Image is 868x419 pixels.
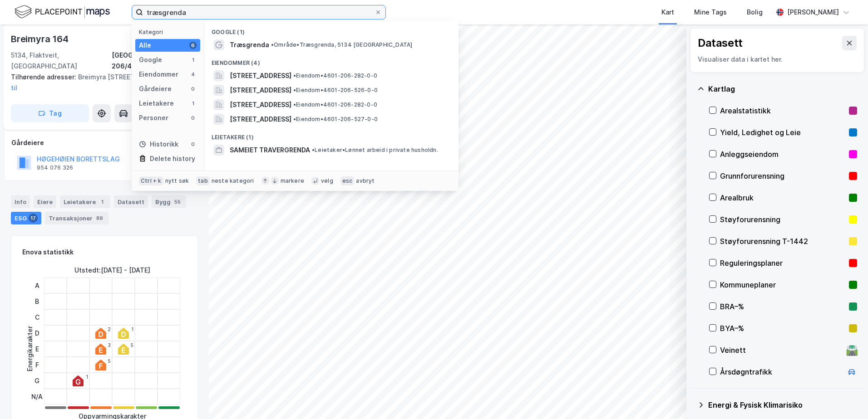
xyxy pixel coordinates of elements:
[189,42,197,49] div: 6
[293,116,296,122] span: •
[189,100,197,107] div: 1
[11,73,78,81] span: Tilhørende adresser:
[139,112,168,123] div: Personer
[293,72,296,79] span: •
[139,139,178,150] div: Historikk
[720,258,845,268] div: Reguleringsplaner
[139,29,200,35] div: Kategori
[720,171,845,181] div: Grunnforurensning
[720,127,845,138] div: Yield, Ledighet og Leie
[108,326,111,332] div: 2
[112,50,198,72] div: [GEOGRAPHIC_DATA], 206/440
[11,32,70,46] div: Breimyra 164
[11,212,41,224] div: ESG
[189,141,197,148] div: 0
[720,214,845,225] div: Støyforurensning
[94,214,105,223] div: 89
[230,99,291,110] span: [STREET_ADDRESS]
[787,7,839,18] div: [PERSON_NAME]
[230,85,291,96] span: [STREET_ADDRESS]
[204,127,459,143] div: Leietakere (1)
[204,21,459,38] div: Google (1)
[11,195,30,208] div: Info
[31,373,43,389] div: G
[312,146,438,154] span: Leietaker • Lønnet arbeid i private husholdn.
[98,197,107,206] div: 1
[230,39,269,50] span: Træsgrenda
[293,116,378,123] span: Eiendom • 4601-206-527-0-0
[196,176,210,185] div: tab
[720,345,843,356] div: Veinett
[230,114,291,125] span: [STREET_ADDRESS]
[189,114,197,122] div: 0
[698,54,857,65] div: Visualiser data i kartet her.
[321,177,333,185] div: velg
[37,164,73,171] div: 954 076 326
[173,197,182,206] div: 55
[661,7,674,18] div: Kart
[271,41,412,49] span: Område • Træsgrenda, 5134 [GEOGRAPHIC_DATA]
[11,137,197,148] div: Gårdeiere
[11,104,89,122] button: Tag
[11,50,112,72] div: 5134, Flaktveit, [GEOGRAPHIC_DATA]
[281,177,304,185] div: markere
[150,153,195,164] div: Delete history
[720,366,843,377] div: Årsdøgntrafikk
[114,195,148,208] div: Datasett
[11,72,191,93] div: Breimyra [STREET_ADDRESS]
[293,72,377,79] span: Eiendom • 4601-206-282-0-0
[31,309,43,325] div: C
[356,177,375,185] div: avbryt
[31,278,43,293] div: A
[720,323,845,334] div: BYA–%
[720,279,845,290] div: Kommuneplaner
[139,40,151,51] div: Alle
[720,149,845,160] div: Anleggseiendom
[60,195,110,208] div: Leietakere
[139,98,174,109] div: Leietakere
[720,236,845,247] div: Støyforurensning T-1442
[747,7,763,18] div: Bolig
[293,101,296,108] span: •
[31,293,43,309] div: B
[230,70,291,81] span: [STREET_ADDRESS]
[312,146,315,153] span: •
[131,342,133,348] div: 5
[31,389,43,404] div: N/A
[31,341,43,357] div: E
[340,176,355,185] div: esc
[720,105,845,116] div: Arealstatistikk
[86,374,88,380] div: 1
[31,325,43,341] div: D
[152,195,186,208] div: Bygg
[131,326,133,332] div: 1
[189,71,197,78] div: 4
[708,400,857,410] div: Energi & Fysisk Klimarisiko
[720,192,845,203] div: Arealbruk
[108,358,111,364] div: 5
[293,87,378,94] span: Eiendom • 4601-206-526-0-0
[204,52,459,68] div: Eiendommer (4)
[139,69,178,80] div: Eiendommer
[22,247,74,258] div: Enova statistikk
[74,265,150,276] div: Utstedt : [DATE] - [DATE]
[15,4,110,20] img: logo.f888ab2527a4732fd821a326f86c7f29.svg
[189,56,197,63] div: 1
[108,342,111,348] div: 3
[139,83,172,94] div: Gårdeiere
[29,214,38,223] div: 17
[230,145,310,156] span: SAMEIET TRAVERGRENDA
[139,176,163,185] div: Ctrl + k
[143,5,375,19] input: Søk på adresse, matrikkel, gårdeiere, leietakere eller personer
[698,36,743,50] div: Datasett
[271,41,274,48] span: •
[823,375,868,419] iframe: Chat Widget
[846,344,858,356] div: 🛣️
[34,195,56,208] div: Eiere
[139,54,162,65] div: Google
[45,212,108,224] div: Transaksjoner
[823,375,868,419] div: Kontrollprogram for chat
[189,85,197,93] div: 0
[25,326,35,371] div: Energikarakter
[708,83,857,94] div: Kartlag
